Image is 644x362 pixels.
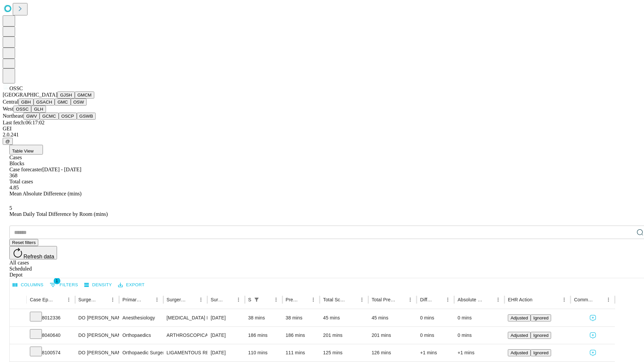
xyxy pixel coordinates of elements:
div: ARTHROSCOPICALLY AIDED ACL RECONSTRUCTION [167,327,204,344]
div: 0 mins [458,309,501,326]
span: Central [3,99,18,105]
button: Menu [152,295,162,304]
div: Orthopaedic Surgery [122,344,160,361]
div: 125 mins [323,344,365,361]
span: [GEOGRAPHIC_DATA] [3,92,57,98]
span: Total cases [9,179,33,184]
button: Sort [396,295,406,304]
button: Menu [559,295,569,304]
button: Show filters [48,280,80,290]
span: Ignored [533,333,548,338]
button: Expand [13,347,23,359]
div: Difference [420,297,433,302]
button: Menu [604,295,613,304]
div: Orthopaedics [122,327,160,344]
div: Absolute Difference [458,297,483,302]
div: Case Epic Id [30,297,54,302]
span: Mean Daily Total Difference by Room (mins) [9,211,108,217]
div: DO [PERSON_NAME] [PERSON_NAME] Do [78,309,116,326]
div: [DATE] [211,309,241,326]
div: GEI [3,126,641,132]
button: GMCM [75,92,94,99]
div: Predicted In Room Duration [286,297,299,302]
button: @ [3,138,13,145]
button: Density [83,280,114,290]
button: GJSH [57,92,75,99]
button: Adjusted [508,332,531,339]
button: Sort [262,295,271,304]
span: 368 [9,173,17,178]
div: Scheduled In Room Duration [248,297,251,302]
div: 8012336 [30,309,72,326]
div: 186 mins [286,327,317,344]
div: Surgeon Name [78,297,98,302]
button: Menu [108,295,117,304]
button: Menu [406,295,415,304]
span: OSSC [9,85,23,91]
button: GMC [55,99,70,106]
div: 111 mins [286,344,317,361]
span: @ [5,139,10,144]
button: Sort [224,295,234,304]
button: GSWB [77,113,96,120]
button: Sort [299,295,309,304]
button: Expand [13,330,23,342]
span: Ignored [533,350,548,355]
div: 186 mins [248,327,279,344]
div: +1 mins [420,344,451,361]
button: Ignored [531,349,551,356]
button: Ignored [531,314,551,321]
div: [DATE] [211,327,241,344]
button: Adjusted [508,314,531,321]
div: Surgery Name [167,297,186,302]
span: Ignored [533,315,548,320]
span: Case forecaster [9,167,42,172]
button: GLH [31,106,46,113]
div: Surgery Date [211,297,224,302]
div: 201 mins [372,327,414,344]
button: Menu [64,295,73,304]
button: Table View [9,145,43,155]
button: Sort [187,295,196,304]
div: Total Scheduled Duration [323,297,347,302]
div: 8100574 [30,344,72,361]
div: Primary Service [122,297,142,302]
button: Show filters [252,295,261,304]
button: Sort [594,295,604,304]
button: Menu [271,295,281,304]
button: Select columns [11,280,45,290]
div: 0 mins [458,327,501,344]
div: Anesthesiology [122,309,160,326]
button: Refresh data [9,246,57,259]
button: OSSC [13,106,32,113]
button: Sort [484,295,493,304]
div: 2.0.241 [3,132,641,138]
button: OSCP [59,113,77,120]
span: Reset filters [12,240,36,245]
div: DO [PERSON_NAME] [PERSON_NAME] Do [78,327,116,344]
span: Last fetch: 06:17:02 [3,120,45,125]
div: 126 mins [372,344,414,361]
button: Reset filters [9,239,38,246]
div: 38 mins [286,309,317,326]
div: 0 mins [420,327,451,344]
button: Menu [234,295,243,304]
button: Sort [533,295,542,304]
button: Export [116,280,146,290]
button: Sort [434,295,443,304]
button: Sort [143,295,152,304]
button: Menu [309,295,318,304]
span: 4.85 [9,185,19,190]
div: 8040640 [30,327,72,344]
button: Sort [99,295,108,304]
div: LIGAMENTOUS RECONSTRUCTION KNEE INTRA ARTICULAR [167,344,204,361]
div: 0 mins [420,309,451,326]
div: 45 mins [323,309,365,326]
div: Comments [574,297,593,302]
button: Menu [196,295,206,304]
span: Adjusted [511,350,528,355]
span: Northeast [3,113,23,119]
button: GCMC [40,113,59,120]
button: Menu [357,295,367,304]
span: West [3,106,13,112]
